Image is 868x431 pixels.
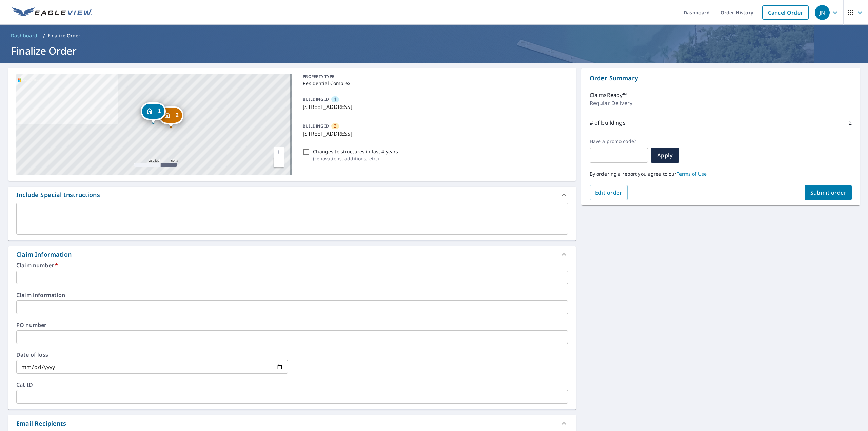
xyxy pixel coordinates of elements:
p: [STREET_ADDRESS] [303,103,565,111]
span: 2 [334,123,336,129]
span: 1 [158,109,161,114]
span: Apply [656,152,674,159]
a: Current Level 17, Zoom In [274,147,284,157]
label: Cat ID [16,382,568,387]
p: BUILDING ID [303,123,329,129]
span: 1 [334,96,336,102]
span: Dashboard [11,32,38,39]
p: Regular Delivery [590,99,632,107]
img: EV Logo [12,7,92,18]
label: Claim number [16,262,568,268]
div: Email Recipients [16,419,66,428]
p: # of buildings [590,119,626,127]
div: Claim Information [16,250,72,259]
button: Submit order [805,185,852,200]
div: Include Special Instructions [16,190,100,199]
label: PO number [16,322,568,328]
a: Current Level 17, Zoom Out [274,157,284,167]
span: 2 [176,113,179,118]
button: Edit order [590,185,628,200]
p: ClaimsReady™ [590,91,627,99]
label: Date of loss [16,352,288,357]
li: / [43,32,45,40]
p: Finalize Order [48,32,81,39]
span: Edit order [595,189,623,196]
p: BUILDING ID [303,96,329,102]
a: Dashboard [8,30,40,41]
label: Claim information [16,292,568,298]
p: Order Summary [590,74,852,83]
h1: Finalize Order [8,44,860,58]
a: Terms of Use [677,171,707,177]
p: [STREET_ADDRESS] [303,130,565,138]
label: Have a promo code? [590,138,648,144]
p: By ordering a report you agree to our [590,171,852,177]
button: Apply [651,148,679,163]
a: Cancel Order [762,5,809,20]
p: ( renovations, additions, etc. ) [313,155,398,162]
span: Submit order [810,189,847,196]
div: Dropped pin, building 1, Residential property, 14605 County Road 2110 Lubbock, TX 79423 [141,102,166,123]
div: Include Special Instructions [8,187,576,203]
nav: breadcrumb [8,30,860,41]
div: JN [815,5,830,20]
p: Changes to structures in last 4 years [313,148,398,155]
p: PROPERTY TYPE [303,74,565,80]
div: Claim Information [8,246,576,262]
p: Residential Complex [303,80,565,87]
div: Dropped pin, building 2, Residential property, 14605 County Road 2110 Lubbock, TX 79423 [158,106,183,128]
p: 2 [849,119,852,127]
